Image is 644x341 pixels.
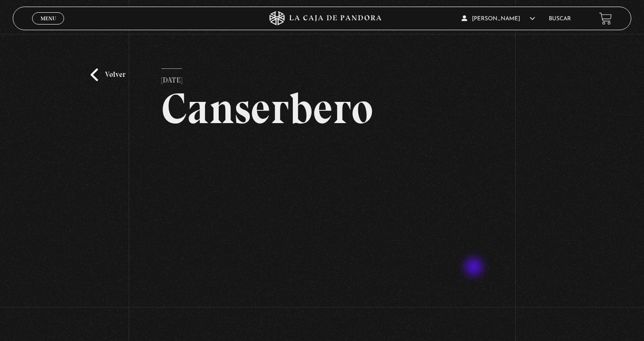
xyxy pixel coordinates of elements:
[599,12,612,25] a: View your shopping cart
[41,16,56,21] span: Menu
[462,16,535,22] span: [PERSON_NAME]
[161,68,182,87] p: [DATE]
[161,87,483,130] h2: Canserbero
[549,16,571,22] a: Buscar
[37,24,59,30] span: Cerrar
[91,68,125,81] a: Volver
